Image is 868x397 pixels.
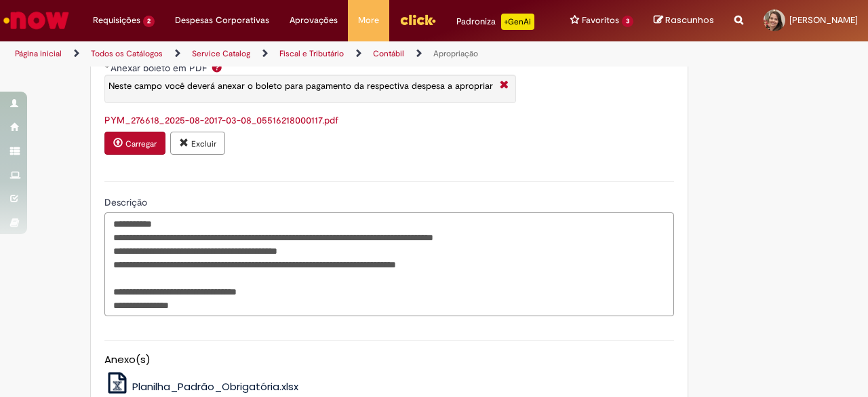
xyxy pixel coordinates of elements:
[496,79,512,93] i: Fechar More information Por question_anexar_boleto_em_pdf
[91,48,163,59] a: Todos os Catálogos
[104,379,299,394] a: Planilha_Padrão_Obrigatória.xlsx
[192,48,250,59] a: Service Catalog
[108,80,493,92] span: Neste campo você deverá anexar o boleto para pagamento da respectiva despesa a apropriar
[399,10,436,30] img: click_logo_yellow_360x200.png
[358,14,379,27] span: More
[104,114,338,126] a: Download de PYM_276618_2025-08-2017-03-08_05516218000117.pdf
[104,196,150,208] span: Descrição
[104,132,165,155] button: Carregar anexo de Anexar boleto em PDF Required
[191,138,216,149] small: Excluir
[1,7,71,34] img: ServiceNow
[279,48,344,59] a: Fiscal e Tributário
[15,48,62,59] a: Página inicial
[170,132,225,155] button: Excluir anexo PYM_276618_2025-08-2017-03-08_05516218000117.pdf
[433,48,478,59] a: Apropriação
[582,14,619,27] span: Favoritos
[132,379,298,394] span: Planilha_Padrão_Obrigatória.xlsx
[373,48,404,59] a: Contábil
[456,14,534,30] div: Padroniza
[111,62,210,74] span: Anexar boleto em PDF
[143,16,155,27] span: 2
[622,16,633,27] span: 3
[104,354,674,366] h5: Anexo(s)
[789,14,858,26] span: [PERSON_NAME]
[125,138,157,149] small: Carregar
[104,212,674,316] textarea: Descrição
[501,14,534,30] p: +GenAi
[209,62,225,73] span: Ajuda para Anexar boleto em PDF
[654,14,714,27] a: Rascunhos
[93,14,140,27] span: Requisições
[665,14,714,26] span: Rascunhos
[175,14,269,27] span: Despesas Corporativas
[290,14,338,27] span: Aprovações
[10,41,568,67] ul: Trilhas de página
